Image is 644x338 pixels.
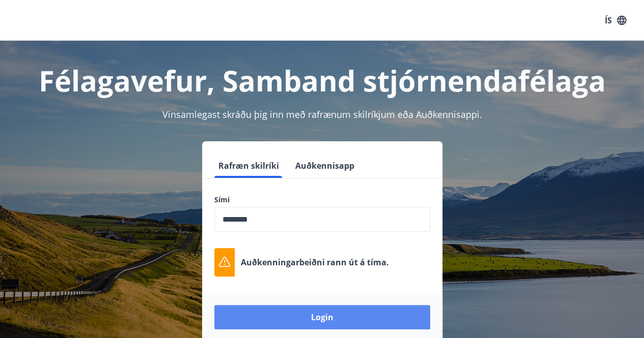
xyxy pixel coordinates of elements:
h1: Félagavefur, Samband stjórnendafélaga [12,61,632,100]
p: Auðkenningarbeiðni rann út á tíma. [241,257,389,268]
button: Rafræn skilríki [214,153,283,178]
label: Sími [214,195,430,205]
button: Auðkennisapp [291,153,358,178]
button: Login [214,305,430,329]
span: Vinsamlegast skráðu þig inn með rafrænum skilríkjum eða Auðkennisappi. [162,108,482,120]
button: ÍS [599,11,632,29]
